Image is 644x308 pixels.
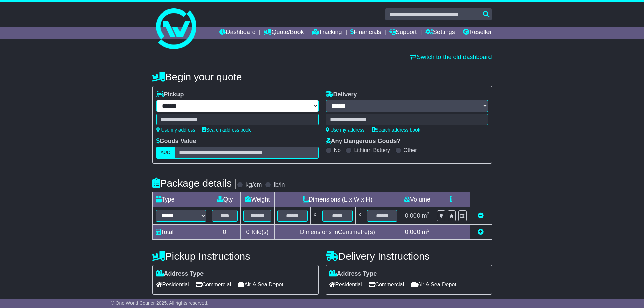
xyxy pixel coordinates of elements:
[156,279,189,290] span: Residential
[156,270,204,278] label: Address Type
[240,225,275,240] td: Kilo(s)
[326,138,401,145] label: Any Dangerous Goods?
[152,251,319,262] h4: Pickup Instructions
[312,27,342,39] a: Tracking
[369,279,404,290] span: Commercial
[463,27,492,39] a: Reseller
[240,192,275,207] td: Weight
[264,27,304,39] a: Quote/Book
[275,192,400,207] td: Dimensions (L x W x H)
[326,127,365,133] a: Use my address
[329,270,377,278] label: Address Type
[156,127,195,133] a: Use my address
[411,279,456,290] span: Air & Sea Depot
[427,228,430,233] sup: 3
[422,212,430,219] span: m
[245,181,262,189] label: kg/cm
[422,229,430,235] span: m
[152,177,237,189] h4: Package details |
[427,211,430,216] sup: 3
[329,279,362,290] span: Residential
[156,147,175,159] label: AUD
[275,225,400,240] td: Dimensions in Centimetre(s)
[152,71,492,82] h4: Begin your quote
[334,147,341,153] label: No
[246,229,249,235] span: 0
[326,251,492,262] h4: Delivery Instructions
[209,192,240,207] td: Qty
[152,225,209,240] td: Total
[326,91,357,98] label: Delivery
[478,229,484,235] a: Add new item
[404,147,417,153] label: Other
[410,54,492,61] a: Switch to the old dashboard
[209,225,240,240] td: 0
[478,212,484,219] a: Remove this item
[219,27,256,39] a: Dashboard
[156,138,196,145] label: Goods Value
[196,279,231,290] span: Commercial
[156,91,184,98] label: Pickup
[273,181,285,189] label: lb/in
[425,27,455,39] a: Settings
[405,229,420,235] span: 0.000
[350,27,381,39] a: Financials
[389,27,417,39] a: Support
[355,207,364,225] td: x
[372,127,420,133] a: Search address book
[405,212,420,219] span: 0.000
[202,127,251,133] a: Search address book
[354,147,390,153] label: Lithium Battery
[152,192,209,207] td: Type
[238,279,283,290] span: Air & Sea Depot
[311,207,319,225] td: x
[111,300,209,306] span: © One World Courier 2025. All rights reserved.
[400,192,434,207] td: Volume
